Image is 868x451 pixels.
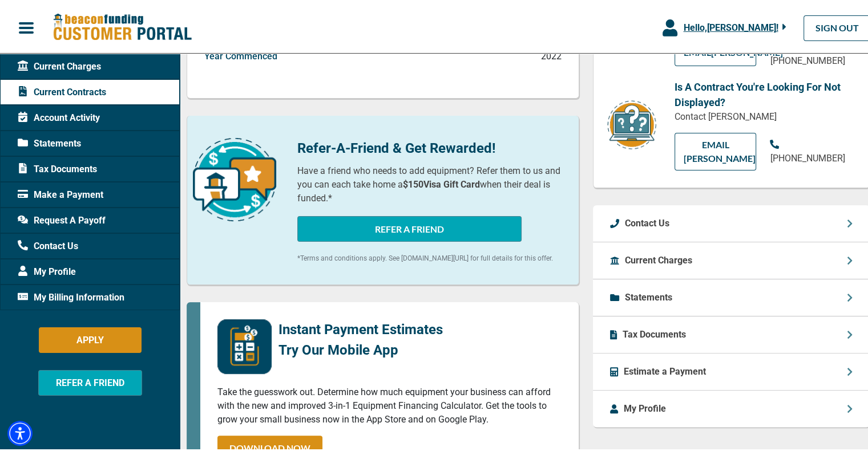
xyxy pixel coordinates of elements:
p: Try Our Mobile App [278,338,443,358]
b: $150 Visa Gift Card [403,177,480,188]
span: Hello, [PERSON_NAME] ! [683,20,778,31]
p: Year Commenced [204,47,277,61]
p: Statements [625,289,672,302]
p: 2022 [541,47,562,61]
span: Current Contracts [18,83,106,97]
a: [PHONE_NUMBER] [770,38,852,66]
p: My Profile [624,400,666,413]
span: Contact Us [18,237,78,251]
p: Current Charges [625,251,692,265]
img: mobile-app-logo.png [217,317,272,372]
div: Accessibility Menu [7,419,33,444]
p: Contact Us [625,214,669,228]
img: contract-icon.png [606,97,657,149]
button: APPLY [39,325,142,351]
span: Current Charges [18,58,101,71]
img: Beacon Funding Customer Portal Logo [53,11,192,40]
a: EMAIL [PERSON_NAME] [675,131,757,168]
span: Tax Documents [18,160,97,174]
span: Make a Payment [18,186,103,200]
p: Refer-A-Friend & Get Rewarded! [297,136,562,156]
p: Tax Documents [623,326,686,339]
span: [PHONE_NUMBER] [770,53,845,64]
button: REFER A FRIEND [38,368,142,393]
p: Is A Contract You're Looking For Not Displayed? [675,77,852,108]
span: [PHONE_NUMBER] [770,151,845,161]
span: Account Activity [18,109,100,123]
span: Request A Payoff [18,212,106,225]
a: [PHONE_NUMBER] [770,136,852,163]
p: Instant Payment Estimates [278,317,443,338]
p: Contact [PERSON_NAME] [675,108,852,121]
p: Take the guesswork out. Determine how much equipment your business can afford with the new and im... [217,383,562,424]
span: My Profile [18,263,76,277]
span: Statements [18,135,81,148]
button: REFER A FRIEND [297,214,522,239]
p: *Terms and conditions apply. See [DOMAIN_NAME][URL] for full details for this offer. [297,251,562,261]
img: refer-a-friend-icon.png [193,136,276,219]
p: Estimate a Payment [624,363,706,376]
span: My Billing Information [18,289,124,302]
p: Have a friend who needs to add equipment? Refer them to us and you can each take home a when thei... [297,162,562,203]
